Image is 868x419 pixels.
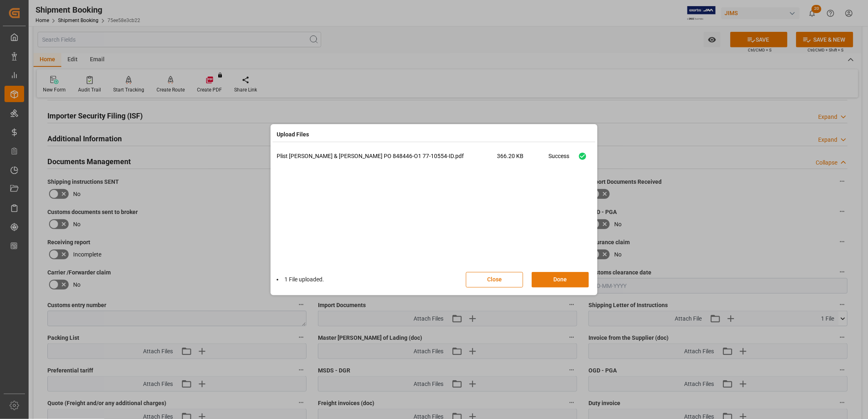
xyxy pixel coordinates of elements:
li: 1 File uploaded. [277,275,324,284]
div: Success [548,152,569,166]
button: Done [532,272,589,288]
span: 366.20 KB [497,152,548,166]
h4: Upload Files [277,130,309,139]
button: Close [466,272,523,288]
p: Plist [PERSON_NAME] & [PERSON_NAME] PO 848446-O1 77-10554-ID.pdf [277,152,497,160]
